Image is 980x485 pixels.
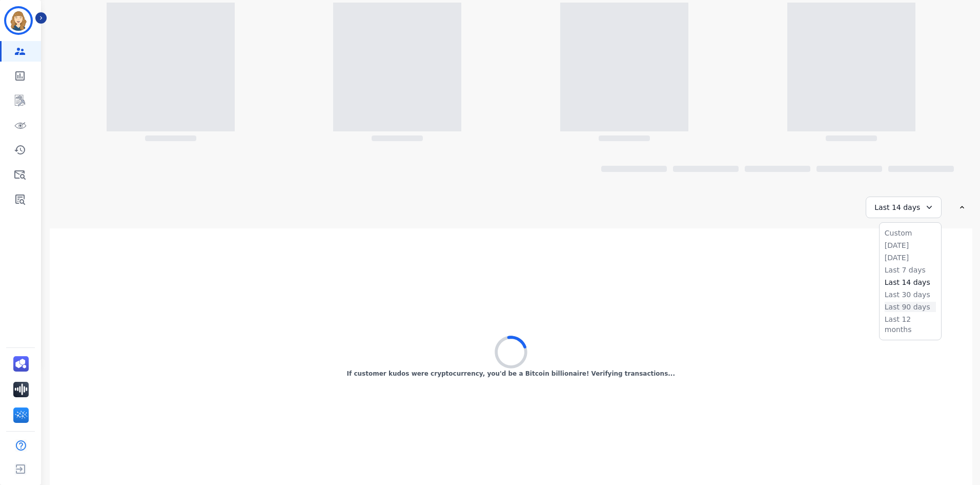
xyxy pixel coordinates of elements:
li: Last 30 days [885,289,936,300]
li: [DATE] [885,240,936,250]
li: Last 90 days [885,302,936,312]
li: [DATE] [885,253,936,263]
div: Last 14 days [866,197,942,218]
li: Last 14 days [885,277,936,287]
li: Last 7 days [885,265,936,275]
li: Last 12 months [885,314,936,335]
li: Custom [885,228,936,238]
img: Bordered avatar [6,8,31,33]
p: If customer kudos were cryptocurrency, you'd be a Bitcoin billionaire! Verifying transactions... [347,370,675,378]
